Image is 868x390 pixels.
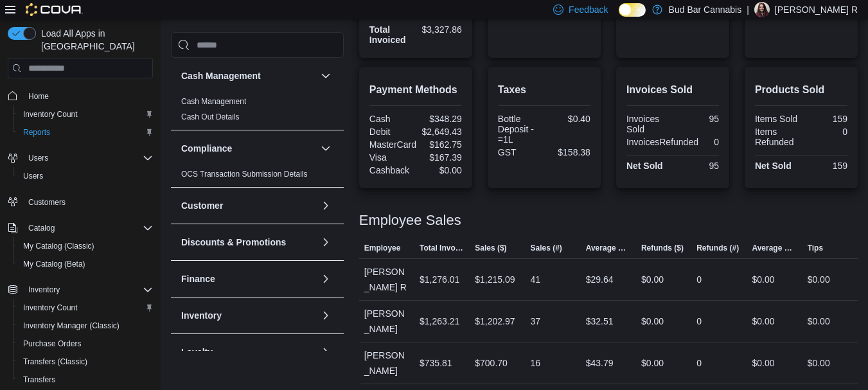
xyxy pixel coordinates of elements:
[13,353,158,371] button: Transfers (Classic)
[418,152,462,163] div: $167.39
[181,142,232,155] h3: Compliance
[181,69,261,82] h3: Cash Management
[23,375,55,385] span: Transfers
[28,223,55,233] span: Catalog
[359,342,414,384] div: [PERSON_NAME]
[359,301,414,342] div: [PERSON_NAME]
[13,123,158,141] button: Reports
[3,193,158,211] button: Customers
[181,346,315,359] button: Loyalty
[641,272,664,287] div: $0.00
[619,3,646,17] input: Dark Mode
[181,169,308,179] span: OCS Transaction Submission Details
[530,272,540,287] div: 41
[318,308,333,323] button: Inventory
[18,336,87,351] a: Purchase Orders
[13,105,158,123] button: Inventory Count
[18,125,55,140] a: Reports
[530,355,540,371] div: 16
[804,114,847,124] div: 159
[498,82,590,98] h2: Taxes
[13,167,158,185] button: Users
[369,82,462,98] h2: Payment Methods
[547,147,590,157] div: $158.38
[3,219,158,237] button: Catalog
[18,372,153,387] span: Transfers
[23,87,153,103] span: Home
[18,318,153,333] span: Inventory Manager (Classic)
[752,272,774,287] div: $0.00
[23,109,78,120] span: Inventory Count
[547,114,590,124] div: $0.40
[808,314,830,329] div: $0.00
[23,220,60,236] button: Catalog
[696,355,702,371] div: 0
[369,165,413,175] div: Cashback
[18,354,153,369] span: Transfers (Classic)
[318,271,333,287] button: Finance
[475,272,515,287] div: $1,215.09
[23,194,153,210] span: Customers
[181,97,246,106] a: Cash Management
[626,161,663,171] strong: Net Sold
[420,314,459,329] div: $1,263.21
[23,303,78,313] span: Inventory Count
[669,2,742,17] p: Bud Bar Cannabis
[808,272,830,287] div: $0.00
[23,171,43,181] span: Users
[418,127,462,137] div: $2,649.43
[18,372,60,387] a: Transfers
[13,255,158,273] button: My Catalog (Beta)
[23,89,54,104] a: Home
[18,168,153,184] span: Users
[626,114,670,134] div: Invoices Sold
[369,114,413,124] div: Cash
[23,321,120,331] span: Inventory Manager (Classic)
[696,243,739,253] span: Refunds (#)
[586,243,631,253] span: Average Sale
[530,314,540,329] div: 37
[755,114,799,124] div: Items Sold
[181,236,286,249] h3: Discounts & Promotions
[3,281,158,299] button: Inventory
[359,213,461,228] h3: Employee Sales
[171,94,344,130] div: Cash Management
[23,195,71,210] a: Customers
[181,170,308,179] a: OCS Transaction Submission Details
[181,142,315,155] button: Compliance
[675,114,719,124] div: 95
[181,272,215,285] h3: Finance
[804,161,847,171] div: 159
[364,243,401,253] span: Employee
[318,344,333,360] button: Loyalty
[18,107,83,122] a: Inventory Count
[23,127,50,137] span: Reports
[421,139,462,150] div: $162.75
[181,309,222,322] h3: Inventory
[747,2,749,17] p: |
[13,317,158,335] button: Inventory Manager (Classic)
[18,300,153,315] span: Inventory Count
[181,199,315,212] button: Customer
[23,150,153,166] span: Users
[755,82,847,98] h2: Products Sold
[420,243,465,253] span: Total Invoiced
[18,318,125,333] a: Inventory Manager (Classic)
[804,127,847,137] div: 0
[754,2,770,17] div: Kellie R
[369,152,413,163] div: Visa
[181,272,315,285] button: Finance
[498,114,542,145] div: Bottle Deposit - =1L
[18,238,100,254] a: My Catalog (Classic)
[18,168,48,184] a: Users
[171,166,344,187] div: Compliance
[28,285,60,295] span: Inventory
[26,3,83,16] img: Cova
[696,314,702,329] div: 0
[641,314,664,329] div: $0.00
[530,243,562,253] span: Sales (#)
[626,137,698,147] div: InvoicesRefunded
[23,339,82,349] span: Purchase Orders
[318,141,333,156] button: Compliance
